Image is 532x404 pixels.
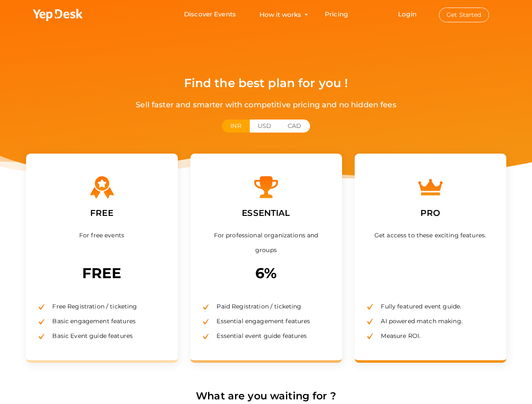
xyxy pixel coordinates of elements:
[84,200,120,226] label: FREE
[257,7,304,22] button: How it works
[374,332,420,340] span: Measure ROI.
[367,319,373,324] img: Success
[325,7,348,22] a: Pricing
[414,200,446,226] label: PRO
[374,317,462,325] span: AI powered match making.
[203,228,329,262] div: For professional organizations and groups
[184,7,236,22] a: Discover Events
[46,317,136,325] span: Basic engagement features
[398,10,417,18] a: Login
[279,120,310,133] button: CAD
[367,304,373,309] img: Success
[439,8,489,22] button: Get Started
[203,334,209,339] img: Success
[367,333,373,339] img: Success
[249,120,280,133] button: USD
[203,262,329,284] p: 6%
[39,262,165,284] p: FREE
[210,332,307,340] span: Essential event guide features
[4,99,528,111] div: Sell faster and smarter with competitive pricing and no hidden fees
[418,175,443,200] img: crown.svg
[39,304,45,310] img: Success
[4,67,528,99] div: Find the best plan for you !
[222,120,249,133] button: INR
[196,388,336,404] label: What are you waiting for ?
[203,304,209,310] img: Success
[46,332,133,340] span: Basic Event guide features
[39,334,45,339] img: Success
[210,317,310,325] span: Essential engagement features
[235,200,296,226] label: ESSENTIAL
[39,319,45,324] img: Success
[203,319,209,324] img: Success
[374,303,461,310] span: Fully featured event guide.
[254,175,279,200] img: trophy.svg
[367,228,494,262] div: Get access to these exciting features.
[89,175,115,200] img: Free
[46,303,137,310] span: Free Registration / ticketing
[39,228,165,262] div: For free events
[210,303,301,310] span: Paid Registration / ticketing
